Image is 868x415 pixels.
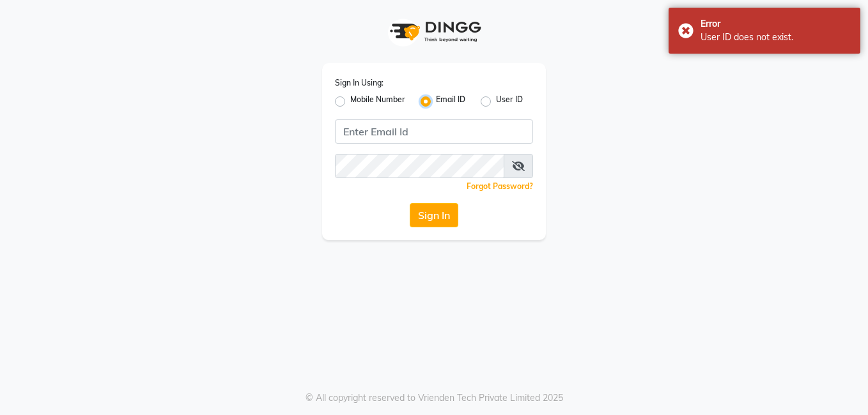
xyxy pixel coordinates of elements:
label: Sign In Using: [335,77,384,89]
a: Forgot Password? [467,181,533,191]
button: Sign In [410,203,458,227]
input: Username [335,154,504,178]
label: User ID [496,94,523,109]
div: Error [701,17,851,31]
div: User ID does not exist. [701,31,851,44]
img: logo1.svg [383,13,485,50]
input: Username [335,119,533,144]
label: Mobile Number [350,94,405,109]
label: Email ID [436,94,465,109]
